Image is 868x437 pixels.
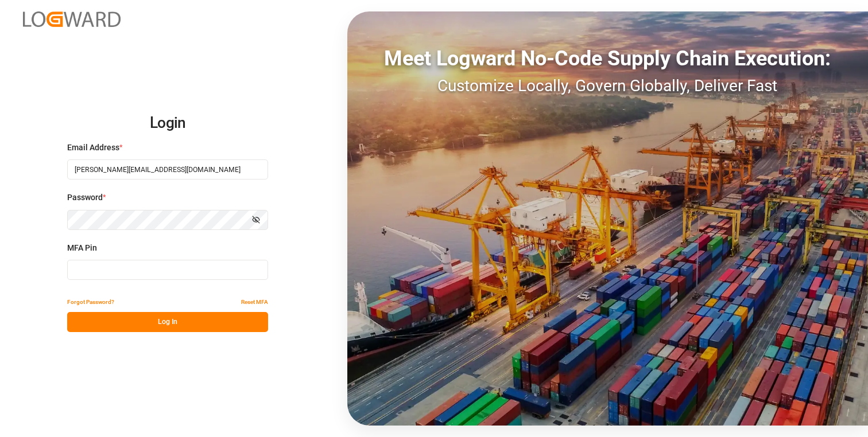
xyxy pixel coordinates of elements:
span: MFA Pin [67,242,97,254]
input: Enter your email [67,159,268,180]
button: Forgot Password? [67,292,114,312]
span: Email Address [67,142,119,154]
div: Customize Locally, Govern Globally, Deliver Fast [347,74,868,98]
div: Meet Logward No-Code Supply Chain Execution: [347,43,868,74]
img: Logward_new_orange.png [23,11,121,27]
button: Log In [67,312,268,332]
button: Reset MFA [241,292,268,312]
h2: Login [67,105,268,142]
span: Password [67,192,103,204]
